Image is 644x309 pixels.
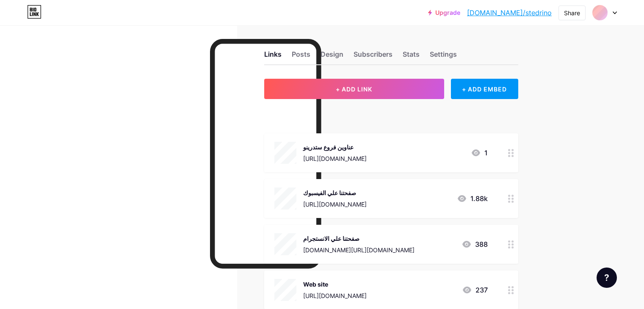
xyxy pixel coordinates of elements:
[264,79,444,99] button: + ADD LINK
[467,8,552,18] a: [DOMAIN_NAME]/stedrino
[303,246,415,254] div: [DOMAIN_NAME][URL][DOMAIN_NAME]
[321,49,343,64] div: Design
[336,86,372,93] span: + ADD LINK
[303,188,367,197] div: صفحتنا علي الفيسبوك
[403,49,420,64] div: Stats
[292,49,310,64] div: Posts
[471,148,488,158] div: 1
[451,79,518,99] div: + ADD EMBED
[303,291,367,300] div: [URL][DOMAIN_NAME]
[462,239,488,249] div: 388
[303,143,367,152] div: عناوين فروع ستدرينو
[564,8,580,17] div: Share
[430,49,457,64] div: Settings
[354,49,392,64] div: Subscribers
[303,280,367,289] div: Web site
[303,234,415,243] div: صفحتنا علي الانستجرام
[428,9,460,16] a: Upgrade
[303,154,367,163] div: [URL][DOMAIN_NAME]
[303,200,367,209] div: [URL][DOMAIN_NAME]
[264,49,282,64] div: Links
[457,193,488,204] div: 1.88k
[462,285,488,295] div: 237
